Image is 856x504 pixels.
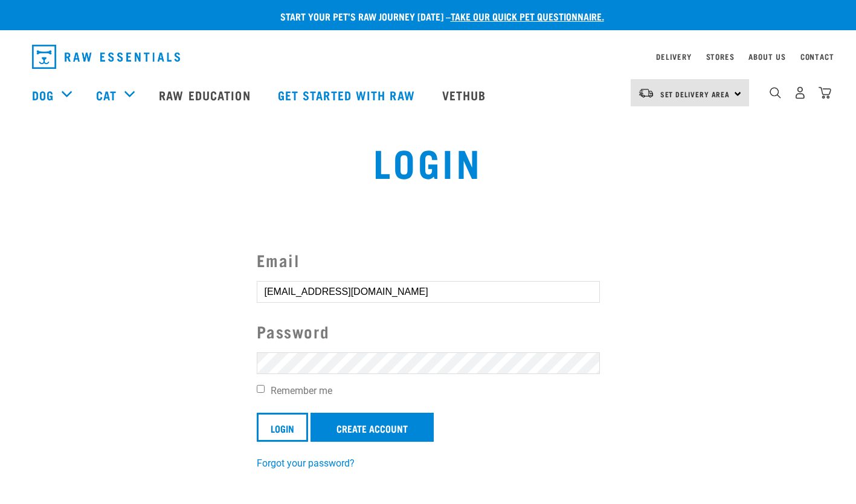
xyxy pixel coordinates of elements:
[800,54,834,59] a: Contact
[257,413,308,442] input: Login
[257,319,600,344] label: Password
[311,413,434,442] a: Create Account
[257,457,355,469] a: Forgot your password?
[656,54,691,59] a: Delivery
[819,86,831,99] img: home-icon@2x.png
[794,86,806,99] img: user.png
[32,86,54,104] a: Dog
[257,248,600,273] label: Email
[451,13,604,19] a: take our quick pet questionnaire.
[32,45,180,69] img: Raw Essentials Logo
[430,71,501,119] a: Vethub
[770,87,781,99] img: home-icon-1@2x.png
[660,92,730,96] span: Set Delivery Area
[638,88,654,99] img: van-moving.png
[147,71,265,119] a: Raw Education
[164,140,692,183] h1: Login
[22,40,834,74] nav: dropdown navigation
[706,54,735,59] a: Stores
[96,86,117,104] a: Cat
[266,71,430,119] a: Get started with Raw
[748,54,785,59] a: About Us
[257,384,600,398] label: Remember me
[257,385,265,393] input: Remember me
